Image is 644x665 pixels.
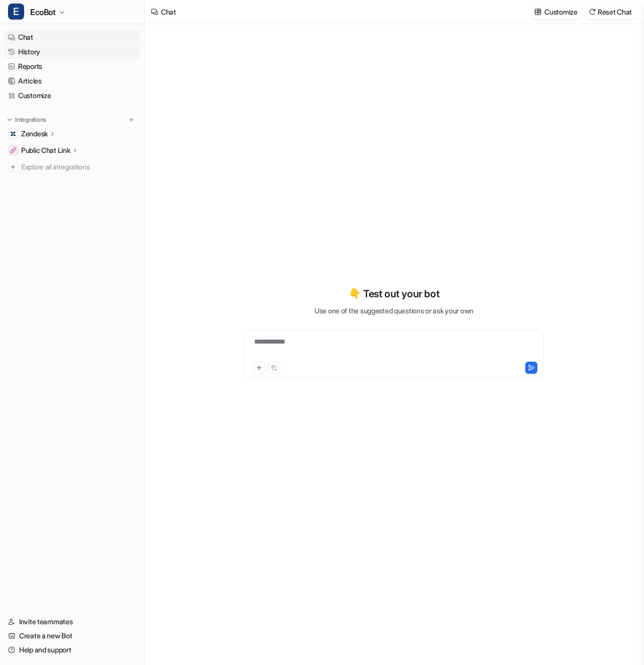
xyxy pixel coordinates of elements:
img: expand menu [6,116,13,123]
div: Chat [161,7,176,17]
img: menu_add.svg [128,116,135,123]
span: EcoBot [30,5,56,19]
p: 👇 Test out your bot [349,286,439,301]
a: Customize [4,89,140,103]
img: reset [589,8,596,16]
button: Reset Chat [586,5,636,19]
a: Create a new Bot [4,629,140,643]
button: Customize [531,5,581,19]
p: Zendesk [21,129,48,139]
p: Integrations [15,116,46,124]
img: customize [534,8,541,16]
p: Use one of the suggested questions or ask your own [314,305,473,316]
p: Public Chat Link [21,145,70,155]
a: Articles [4,74,140,88]
a: Chat [4,30,140,44]
img: Zendesk [10,131,16,137]
span: Explore all integrations [21,159,136,175]
span: E [8,4,24,20]
a: Explore all integrations [4,160,140,174]
a: Help and support [4,643,140,657]
p: Customize [544,7,577,17]
button: Integrations [4,115,49,125]
a: Invite teammates [4,615,140,629]
a: Reports [4,59,140,73]
img: explore all integrations [8,162,18,172]
a: History [4,45,140,59]
img: Public Chat Link [10,147,16,153]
